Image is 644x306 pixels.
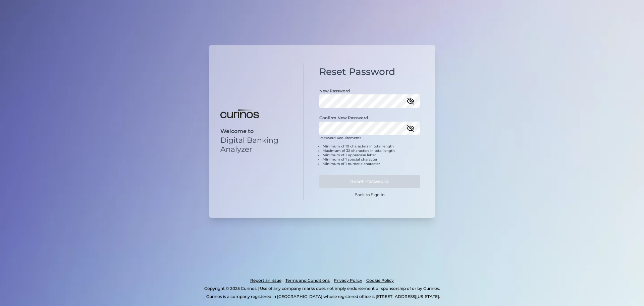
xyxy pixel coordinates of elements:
label: Confirm New Password [319,115,368,120]
p: Digital Banking Analyzer [220,136,292,154]
li: Minimum of 10 characters in total length [323,144,420,148]
a: Terms and Conditions [285,276,330,285]
a: Back to Sign In [355,192,385,197]
img: Digital Banking Analyzer [220,110,259,118]
a: Report an issue [250,276,281,285]
div: Password Requirements [319,136,420,171]
li: Minimum of 1 uppercase letter [323,153,420,157]
p: Copyright © 2025 Curinos | Use of any company marks does not imply endorsement or sponsorship of ... [33,285,611,293]
li: Minimum of 1 numeric character [323,162,420,166]
a: Privacy Policy [334,276,362,285]
a: Cookie Policy [366,276,394,285]
p: Curinos is a company registered in [GEOGRAPHIC_DATA] whose registered office is [STREET_ADDRESS][... [35,293,611,301]
li: Maximum of 32 characters in total length [323,148,420,153]
p: Welcome to [220,128,292,134]
label: New Password [319,88,350,93]
li: Minimum of 1 special character [323,157,420,162]
h1: Reset Password [319,66,420,78]
button: Reset Password [319,175,420,188]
